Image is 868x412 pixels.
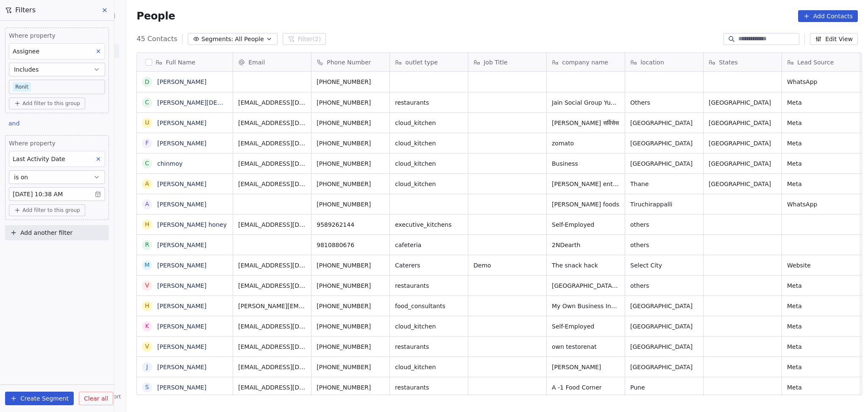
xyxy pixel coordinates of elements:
[317,98,384,107] span: [PHONE_NUMBER]
[317,139,384,148] span: [PHONE_NUMBER]
[238,119,306,127] span: [EMAIL_ADDRESS][DOMAIN_NAME]
[395,322,463,331] span: cloud_kitchen
[630,261,698,270] span: Select City
[390,53,468,71] div: outlet type
[787,342,855,351] span: Meta
[552,363,620,371] span: [PERSON_NAME]
[709,119,776,127] span: [GEOGRAPHIC_DATA]
[238,220,306,229] span: [EMAIL_ADDRESS][DOMAIN_NAME]
[625,53,703,71] div: location
[484,58,507,67] span: Job Title
[709,180,776,188] span: [GEOGRAPHIC_DATA]
[317,200,384,209] span: [PHONE_NUMBER]
[395,383,463,392] span: restaurants
[552,180,620,188] span: [PERSON_NAME] enterprises
[630,342,698,351] span: [GEOGRAPHIC_DATA]
[630,322,698,331] span: [GEOGRAPHIC_DATA]
[317,119,384,127] span: [PHONE_NUMBER]
[157,140,206,147] a: [PERSON_NAME]
[630,200,698,209] span: Tiruchirappalli
[552,383,620,392] span: A -1 Food Corner
[630,159,698,168] span: [GEOGRAPHIC_DATA]
[552,261,620,270] span: The snack hack
[395,363,463,371] span: cloud_kitchen
[562,58,608,67] span: company name
[552,342,620,351] span: own testorenat
[787,200,855,209] span: WhatsApp
[317,78,384,86] span: [PHONE_NUMBER]
[395,281,463,290] span: restaurants
[317,302,384,310] span: [PHONE_NUMBER]
[145,118,149,127] div: U
[395,342,463,351] span: restaurants
[547,53,625,71] div: company name
[630,98,698,107] span: Others
[157,303,206,309] a: [PERSON_NAME]
[782,53,860,71] div: Lead Source
[704,53,782,71] div: States
[238,342,306,351] span: [EMAIL_ADDRESS][DOMAIN_NAME]
[317,322,384,331] span: [PHONE_NUMBER]
[630,220,698,229] span: others
[157,343,206,350] a: [PERSON_NAME]
[157,262,206,269] a: [PERSON_NAME]
[145,179,149,188] div: A
[787,78,855,86] span: WhatsApp
[145,240,149,249] div: R
[317,159,384,168] span: [PHONE_NUMBER]
[317,383,384,392] span: [PHONE_NUMBER]
[145,322,149,331] div: K
[810,33,858,45] button: Edit View
[395,261,463,270] span: Caterers
[145,220,150,229] div: H
[787,119,855,127] span: Meta
[317,363,384,371] span: [PHONE_NUMBER]
[787,322,855,331] span: Meta
[709,98,776,107] span: [GEOGRAPHIC_DATA]
[145,139,149,148] div: F
[552,119,620,127] span: [PERSON_NAME] सर्विसेस
[317,342,384,351] span: [PHONE_NUMBER]
[312,53,389,71] div: Phone Number
[395,220,463,229] span: executive_kitchens
[157,384,206,391] a: [PERSON_NAME]
[719,58,737,67] span: States
[395,241,463,249] span: cafeteria
[136,10,175,22] span: People
[787,261,855,270] span: Website
[157,323,206,330] a: [PERSON_NAME]
[157,99,274,106] a: [PERSON_NAME][DEMOGRAPHIC_DATA]
[146,362,148,371] div: j
[157,221,227,228] a: [PERSON_NAME] honey
[787,363,855,371] span: Meta
[238,281,306,290] span: [EMAIL_ADDRESS][DOMAIN_NAME]
[395,159,463,168] span: cloud_kitchen
[157,282,206,289] a: [PERSON_NAME]
[137,72,233,395] div: grid
[787,281,855,290] span: Meta
[238,159,306,168] span: [EMAIL_ADDRESS][DOMAIN_NAME]
[395,119,463,127] span: cloud_kitchen
[405,58,438,67] span: outlet type
[797,58,834,67] span: Lead Source
[233,53,311,71] div: Email
[709,159,776,168] span: [GEOGRAPHIC_DATA]
[630,139,698,148] span: [GEOGRAPHIC_DATA]
[317,220,384,229] span: 9589262144
[395,98,463,107] span: restaurants
[552,139,620,148] span: zomato
[798,10,858,22] button: Add Contacts
[473,261,541,270] span: Demo
[238,261,306,270] span: [EMAIL_ADDRESS][DOMAIN_NAME]
[238,322,306,331] span: [EMAIL_ADDRESS][DOMAIN_NAME]
[145,342,149,351] div: V
[395,302,463,310] span: food_consultants
[839,383,860,404] iframe: Intercom live chat
[709,139,776,148] span: [GEOGRAPHIC_DATA]
[552,220,620,229] span: Self-Employed
[317,180,384,188] span: [PHONE_NUMBER]
[552,159,620,168] span: Business
[157,181,206,187] a: [PERSON_NAME]
[552,281,620,290] span: [GEOGRAPHIC_DATA][PERSON_NAME]
[630,302,698,310] span: [GEOGRAPHIC_DATA]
